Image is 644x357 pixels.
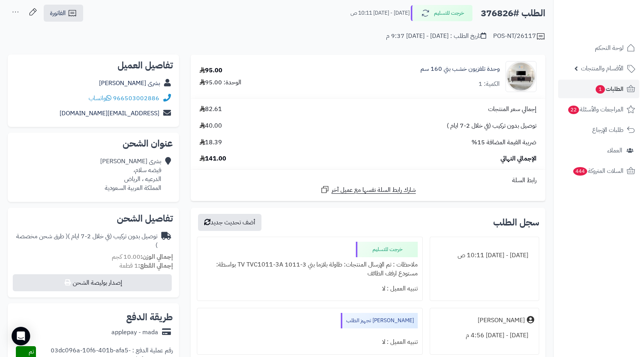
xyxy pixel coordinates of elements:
button: خرجت للتسليم [411,5,473,21]
strong: إجمالي القطع: [138,261,173,270]
span: الإجمالي النهائي [501,154,536,163]
span: شارك رابط السلة نفسها مع عميل آخر [331,186,416,195]
span: ( طرق شحن مخصصة ) [16,232,157,250]
span: الفاتورة [50,9,66,18]
div: تنبيه العميل : لا [202,335,418,350]
div: بشرى [PERSON_NAME] فيضه سلام، الدرعيه ، الرياض المملكة العربية السعودية [100,157,161,192]
div: خرجت للتسليم [356,242,418,257]
span: السلات المتروكة [572,166,624,176]
a: بشرى [PERSON_NAME] [99,79,160,88]
small: [DATE] - [DATE] 10:11 ص [350,9,410,17]
h2: تفاصيل العميل [14,61,173,70]
a: الفاتورة [44,5,83,22]
span: طلبات الإرجاع [592,125,624,135]
span: لوحة التحكم [595,43,624,53]
a: 966503002886 [113,94,159,103]
a: شارك رابط السلة نفسها مع عميل آخر [320,185,416,195]
h2: الطلب #376826 [481,5,545,21]
span: الطلبات [595,84,624,94]
div: applepay - mada [111,328,158,337]
small: 10.00 كجم [112,252,173,261]
span: 444 [573,167,587,176]
strong: إجمالي الوزن: [140,252,173,261]
h2: طريقة الدفع [126,313,173,322]
span: إجمالي سعر المنتجات [488,105,536,114]
a: لوحة التحكم [558,39,639,57]
div: [DATE] - [DATE] 10:11 ص [435,248,534,263]
span: 1 [596,85,605,94]
span: ضريبة القيمة المضافة 15% [471,138,536,147]
img: 1750491430-220601011445-90x90.jpg [506,61,536,92]
div: توصيل بدون تركيب (في خلال 2-7 ايام ) [14,232,157,250]
a: الطلبات1 [558,80,639,98]
span: 141.00 [200,154,226,163]
div: الكمية: 1 [478,80,500,89]
div: [DATE] - [DATE] 4:56 م [435,328,534,343]
span: 40.00 [200,121,222,130]
div: POS-NT/26117 [493,32,545,41]
span: توصيل بدون تركيب (في خلال 2-7 ايام ) [447,121,536,130]
a: [EMAIL_ADDRESS][DOMAIN_NAME] [60,109,159,118]
h3: سجل الطلب [493,218,539,227]
div: 95.00 [200,66,222,75]
h2: تفاصيل الشحن [14,214,173,223]
span: المراجعات والأسئلة [567,104,624,115]
div: تنبيه العميل : لا [202,281,418,296]
a: واتساب [89,94,111,103]
button: أضف تحديث جديد [198,214,261,231]
span: الأقسام والمنتجات [581,63,624,74]
img: logo-2.png [591,6,637,22]
h2: عنوان الشحن [14,139,173,148]
a: وحدة تلفزيون خشب بني 160 سم [420,65,500,73]
button: إصدار بوليصة الشحن [13,274,172,291]
span: العملاء [607,145,622,156]
div: ملاحظات : تم الإرسال المنتجات: طاولة بلازما بني 3-1011 TV TVC1011-3A بواسطة: مستودع ارفف الطائف [202,257,418,281]
div: [PERSON_NAME] [478,316,525,325]
a: المراجعات والأسئلة22 [558,100,639,119]
div: Open Intercom Messenger [12,327,30,345]
div: [PERSON_NAME] تجهيز الطلب [341,313,418,328]
a: طلبات الإرجاع [558,121,639,139]
a: العملاء [558,141,639,160]
div: رابط السلة [194,176,542,185]
span: 18.39 [200,138,222,147]
span: 82.61 [200,105,222,114]
span: 22 [568,106,579,114]
small: 1 قطعة [120,261,173,270]
div: تاريخ الطلب : [DATE] - [DATE] 9:37 م [386,32,486,41]
div: الوحدة: 95.00 [200,78,241,87]
a: السلات المتروكة444 [558,162,639,180]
